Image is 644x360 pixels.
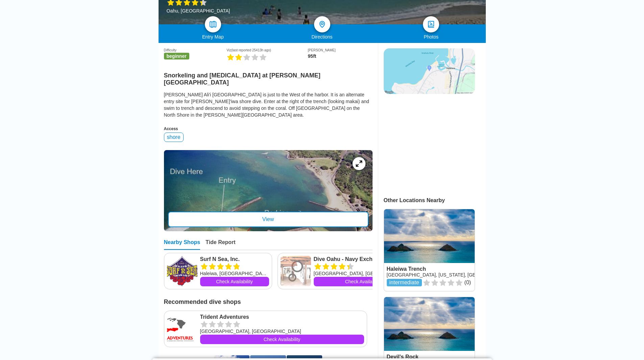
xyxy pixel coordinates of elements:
img: directions [318,20,326,28]
a: Trident Adventures [200,314,364,320]
div: [PERSON_NAME] [308,48,373,52]
a: photos [423,16,439,32]
a: entry mapView [164,150,373,231]
div: View [168,212,368,227]
span: beginner [164,53,189,59]
h2: Snorkeling and [MEDICAL_DATA] at [PERSON_NAME][GEOGRAPHIC_DATA] [164,68,373,86]
div: [GEOGRAPHIC_DATA], [GEOGRAPHIC_DATA], [US_STATE] [314,270,413,277]
div: 95ft [308,53,373,59]
iframe: Advertisement [384,101,474,185]
img: map [209,20,217,28]
a: Check Availability [200,277,269,286]
h2: Recommended dive shops [164,294,373,306]
a: Check Availability [200,335,364,344]
div: Nearby Shops [164,239,200,250]
div: shore [164,133,184,142]
div: Directions [267,34,377,40]
a: Dive Oahu - Navy Exchange [314,256,413,263]
div: [GEOGRAPHIC_DATA], [GEOGRAPHIC_DATA] [200,328,364,335]
a: Check Availability [314,277,413,286]
div: Access [164,126,373,131]
a: map [205,16,221,32]
img: Surf N Sea, Inc. [167,256,197,286]
a: Surf N Sea, Inc. [200,256,269,263]
div: Viz (last reported 25413h ago) [226,48,308,52]
div: Photos [377,34,486,40]
div: Oahu, [GEOGRAPHIC_DATA] [167,8,287,14]
div: Entry Map [159,34,268,40]
div: Difficulty [164,48,227,52]
div: Other Locations Nearby [384,197,486,203]
div: Tide Report [206,239,236,250]
a: [GEOGRAPHIC_DATA], [US_STATE], [GEOGRAPHIC_DATA] [387,272,517,278]
img: staticmap [384,48,475,94]
a: directions [314,16,330,32]
img: Trident Adventures [167,314,197,344]
div: Haleiwa, [GEOGRAPHIC_DATA], [US_STATE] [200,270,269,277]
div: [PERSON_NAME] Ali'i [GEOGRAPHIC_DATA] is just to the West of the harbor. It is an alternate entry... [164,91,373,118]
img: photos [427,20,435,28]
img: Dive Oahu - Navy Exchange [281,256,311,286]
